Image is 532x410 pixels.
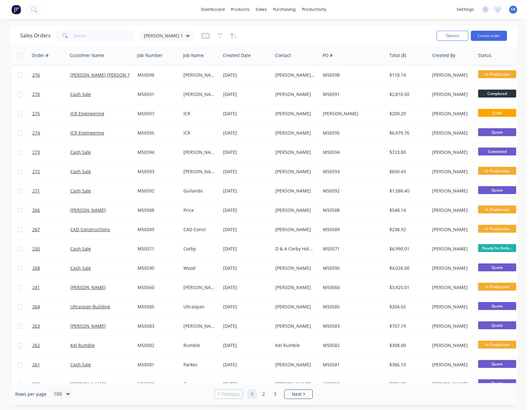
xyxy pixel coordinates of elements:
a: Kel Rumble [70,342,95,348]
span: 273 [32,149,40,155]
h1: Sales Orders [20,33,51,39]
div: [PERSON_NAME] [275,207,316,213]
div: M50589 [323,226,381,233]
a: [PERSON_NAME] [PERSON_NAME] Constructions [70,72,173,78]
div: [PERSON_NAME] [183,168,216,175]
div: Price [183,207,216,213]
input: Search... [74,29,135,42]
span: Previous [221,391,240,397]
span: 275 [32,110,40,117]
span: Quote [478,186,516,194]
div: Parkes [183,362,216,368]
div: [DATE] [223,265,270,271]
div: Status [478,52,491,59]
div: Rumble [183,342,216,349]
div: M50592 [138,188,176,194]
div: products [228,5,253,14]
div: [PERSON_NAME] [432,246,471,252]
div: [DATE] [223,168,270,175]
div: [PERSON_NAME] [275,149,316,155]
div: [PERSON_NAME] [183,91,216,98]
div: M50571 [323,246,381,252]
div: D & A Corby Holdings Pty Ltd [275,246,316,252]
span: In Production [478,205,516,213]
div: M50582 [138,342,176,349]
div: [PERSON_NAME] [183,72,216,78]
div: [PERSON_NAME] [432,110,471,117]
a: 267 [32,220,70,239]
div: $200.20 [389,110,425,117]
div: $1,588.40 [389,188,425,194]
div: M50581 [323,362,381,368]
a: 266 [32,201,70,220]
div: $204.65 [389,304,425,310]
div: M50590 [323,265,381,271]
a: Cash Sale [70,168,91,174]
ul: Pagination [212,389,315,399]
div: M50585 [323,304,381,310]
div: $548.14 [389,207,425,213]
div: [DATE] [223,246,270,252]
span: Quote [478,379,516,387]
div: M50580 [138,381,176,387]
a: 270 [32,85,70,104]
div: [PERSON_NAME] [432,91,471,98]
span: In Production [478,283,516,291]
span: [PERSON_NAME] 1 [144,32,183,39]
div: M50598 [323,72,381,78]
div: $4,026.00 [389,265,425,271]
span: 263 [32,323,40,329]
span: In Production [478,70,516,78]
div: [DATE] [223,149,270,155]
div: [DATE] [223,91,270,98]
span: 241 [32,284,40,291]
div: M50595 [323,130,381,136]
div: M50560 [323,284,381,291]
div: [PERSON_NAME] [183,149,216,155]
span: Quote [478,360,516,368]
div: M50560 [138,284,176,291]
div: M50594 [138,149,176,155]
a: Next page [285,391,312,397]
a: Cash Sale [70,149,91,155]
div: [DATE] [223,304,270,310]
a: 241 [32,278,70,297]
a: 274 [32,123,70,142]
div: [PERSON_NAME] [275,362,316,368]
span: 268 [32,265,40,271]
span: 276 [32,72,40,78]
div: [PERSON_NAME] [432,304,471,310]
a: 276 [32,66,70,85]
div: [DATE] [223,130,270,136]
a: dashboard [198,5,228,14]
a: [PERSON_NAME] [70,323,106,329]
div: M50593 [323,168,381,175]
span: Ready for Deliv... [478,244,516,252]
div: [PERSON_NAME] [275,265,316,271]
span: 266 [32,207,40,213]
div: M50592 [323,188,381,194]
a: 268 [32,259,70,278]
div: $238.92 [389,226,425,233]
div: [PERSON_NAME] [432,168,471,175]
div: $3,925.01 [389,284,425,291]
span: 267 [32,226,40,233]
a: Page 1 is your current page [247,389,257,399]
a: 250 [32,239,70,258]
span: Quote [478,321,516,329]
span: Quote [478,263,516,271]
span: In Production [478,225,516,233]
div: [PERSON_NAME] [432,226,471,233]
div: Green [183,381,216,387]
div: Wood [183,265,216,271]
div: [PERSON_NAME] [432,130,471,136]
span: SR [511,7,516,12]
div: $386.10 [389,362,425,368]
div: [PERSON_NAME] [432,381,471,387]
div: [DATE] [223,362,270,368]
div: $308.00 [389,342,425,349]
a: 264 [32,297,70,316]
img: Factory [11,5,21,14]
div: Customer Name [70,52,104,59]
iframe: Intercom live chat [510,388,526,404]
